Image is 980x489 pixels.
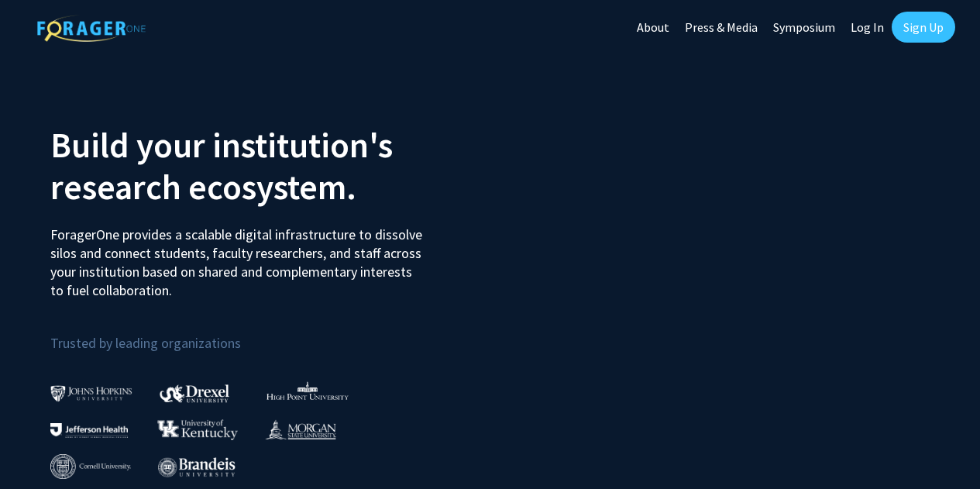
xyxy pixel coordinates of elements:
[158,457,236,477] img: Brandeis University
[266,381,349,400] img: High Point University
[50,423,128,438] img: Thomas Jefferson University
[265,419,336,439] img: Morgan State University
[50,454,131,480] img: Cornell University
[50,214,427,300] p: ForagerOne provides a scalable digital infrastructure to dissolve silos and connect students, fac...
[50,385,132,401] img: Johns Hopkins University
[50,312,479,355] p: Trusted by leading organizations
[892,12,955,43] a: Sign Up
[50,124,479,208] h2: Build your institution's research ecosystem.
[157,419,238,440] img: University of Kentucky
[160,384,229,402] img: Drexel University
[37,15,146,42] img: ForagerOne Logo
